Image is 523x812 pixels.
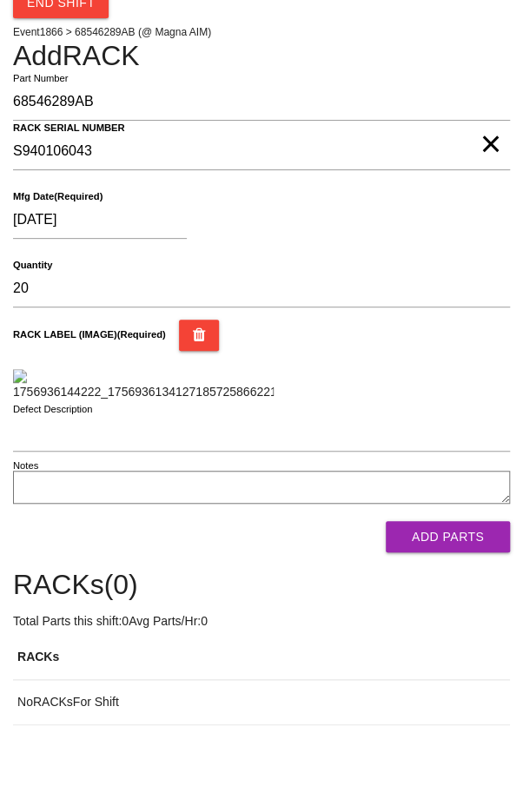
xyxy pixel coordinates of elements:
[480,109,501,144] span: Clear Input
[13,83,510,121] input: Required
[386,521,510,552] button: Add Parts
[13,191,103,202] b: Mfg Date (Required)
[13,71,68,86] label: Part Number
[13,41,510,71] h4: Add RACK
[13,612,510,630] p: Total Parts this shift: 0 Avg Parts/Hr: 0
[13,635,510,680] th: RACKs
[13,402,93,417] label: Defect Description
[13,329,166,340] b: RACK LABEL (IMAGE) (Required)
[13,26,211,38] span: Event 1866 > 68546289AB (@ Magna AIM)
[13,459,38,473] label: Notes
[13,570,510,600] h4: RACKs ( 0 )
[13,133,510,170] input: Required
[13,201,187,239] input: Pick a Date
[13,260,52,271] b: Quantity
[13,270,510,307] input: Required
[179,320,220,351] button: RACK LABEL (IMAGE)(Required)
[13,369,274,401] img: 1756936144222_17569361341271857258662210211914.jpg
[13,680,510,725] td: No RACKs For Shift
[13,122,125,134] b: RACK SERIAL NUMBER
